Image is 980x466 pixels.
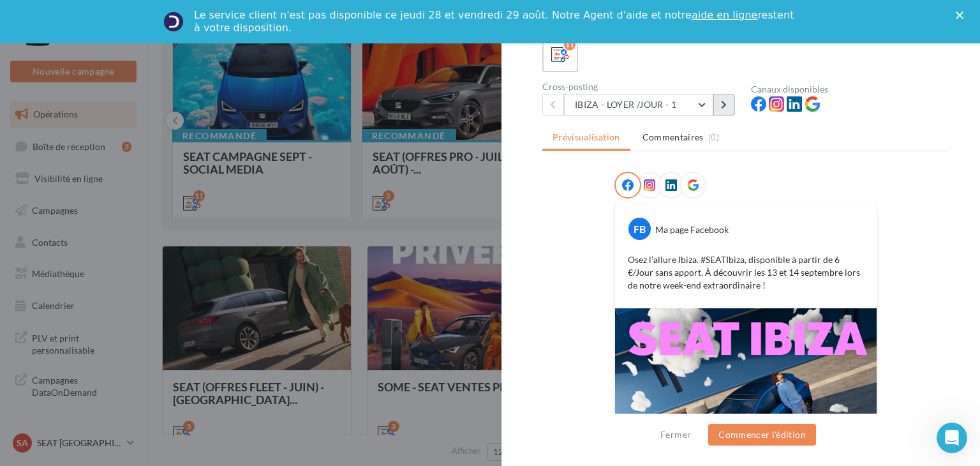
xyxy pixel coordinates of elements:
span: Commentaires [642,131,704,144]
div: Canaux disponibles [751,85,949,94]
span: (0) [708,132,719,142]
a: aide en ligne [692,9,757,21]
div: Fermer [956,11,969,19]
div: Le service client n'est pas disponible ce jeudi 28 et vendredi 29 août. Notre Agent d'aide et not... [194,9,796,34]
button: Fermer [655,427,696,442]
div: Ma page Facebook [655,223,729,236]
iframe: Intercom live chat [937,423,967,453]
img: Profile image for Service-Client [163,11,184,32]
button: IBIZA - LOYER /JOUR - 1 [564,94,713,116]
div: FB [628,218,651,240]
div: 11 [564,39,575,50]
p: Osez l’allure Ibiza. #SEATIbiza, disponible à partir de 6 €/Jour sans apport. À découvrir les 13 ... [628,253,864,292]
button: Commencer l'édition [708,424,816,446]
div: Cross-posting [542,82,741,91]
